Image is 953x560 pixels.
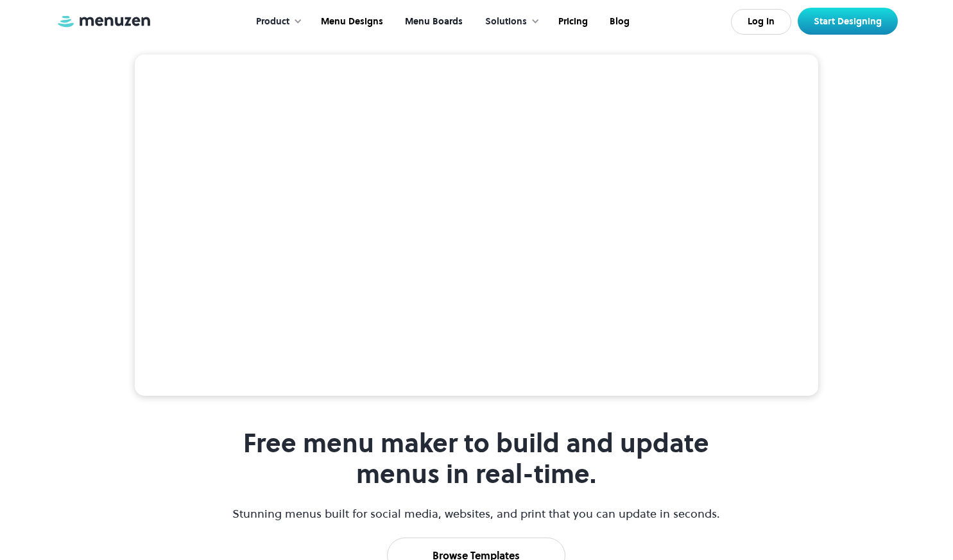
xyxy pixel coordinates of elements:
[597,2,639,42] a: Blog
[309,2,393,42] a: Menu Designs
[256,15,289,29] div: Product
[731,9,791,35] a: Log In
[485,15,527,29] div: Solutions
[231,505,722,522] p: Stunning menus built for social media, websites, and print that you can update in seconds.
[798,8,898,35] a: Start Designing
[472,2,546,42] div: Solutions
[393,2,472,42] a: Menu Boards
[546,2,597,42] a: Pricing
[243,2,309,42] div: Product
[231,428,722,489] h1: Free menu maker to build and update menus in real-time.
